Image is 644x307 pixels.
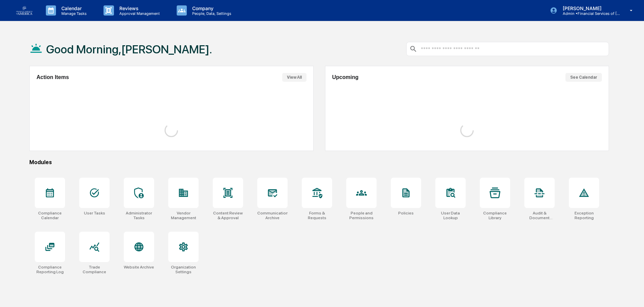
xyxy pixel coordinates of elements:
[557,11,620,16] p: Admin • Financial Services of [GEOGRAPHIC_DATA]
[56,11,90,16] p: Manage Tasks
[29,159,609,165] div: Modules
[332,74,358,80] h2: Upcoming
[35,265,65,274] div: Compliance Reporting Log
[398,211,414,215] div: Policies
[435,211,466,220] div: User Data Lookup
[79,265,110,274] div: Trade Compliance
[36,74,69,80] h2: Action Items
[257,211,288,220] div: Communications Archive
[16,6,32,15] img: logo
[114,5,163,11] p: Reviews
[46,43,212,56] h1: Good Morning,[PERSON_NAME].
[168,265,199,274] div: Organization Settings
[56,5,90,11] p: Calendar
[168,211,199,220] div: Vendor Management
[124,211,154,220] div: Administrator Tasks
[282,73,306,82] button: View All
[124,265,154,270] div: Website Archive
[346,211,377,220] div: People and Permissions
[480,211,510,220] div: Compliance Library
[557,5,620,11] p: [PERSON_NAME]
[187,5,235,11] p: Company
[187,11,235,16] p: People, Data, Settings
[213,211,243,220] div: Content Review & Approval
[35,211,65,220] div: Compliance Calendar
[84,211,105,215] div: User Tasks
[524,211,555,220] div: Audit & Document Logs
[114,11,163,16] p: Approval Management
[302,211,332,220] div: Forms & Requests
[565,73,602,82] button: See Calendar
[569,211,599,220] div: Exception Reporting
